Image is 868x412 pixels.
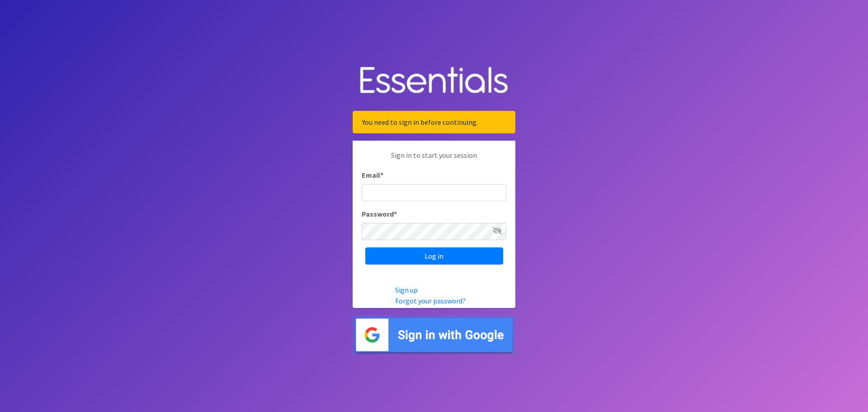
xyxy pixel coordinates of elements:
abbr: required [394,209,397,218]
a: Sign up [395,285,418,294]
p: Sign in to start your session [362,150,506,170]
label: Email [362,170,383,180]
img: Sign in with Google [353,315,515,355]
div: You need to sign in before continuing. [353,111,515,133]
a: Forgot your password? [395,296,466,305]
label: Password [362,208,397,219]
img: Human Essentials [353,57,515,104]
input: Log in [365,247,503,265]
abbr: required [380,170,383,180]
